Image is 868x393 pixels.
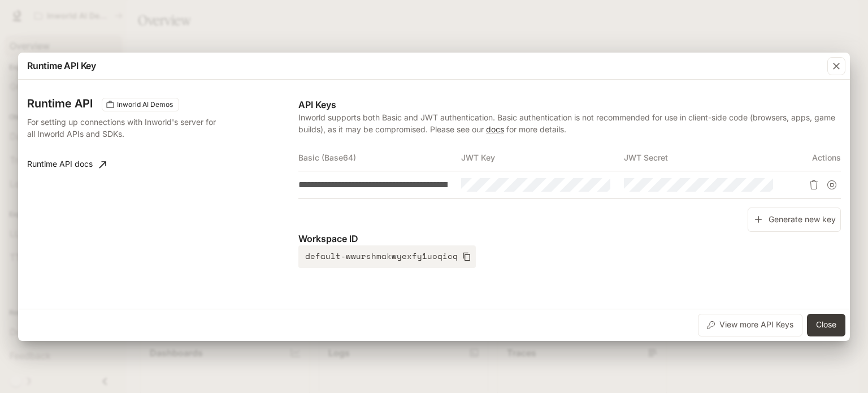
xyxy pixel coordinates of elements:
p: Runtime API Key [27,59,96,72]
a: Runtime API docs [23,153,111,176]
button: Suspend API key [823,176,841,194]
th: Actions [787,144,841,171]
p: Inworld supports both Basic and JWT authentication. Basic authentication is not recommended for u... [298,111,841,135]
th: JWT Key [461,144,624,171]
span: Inworld AI Demos [112,100,177,110]
button: View more API Keys [698,314,802,336]
button: Delete API key [805,176,823,194]
button: default-wwurshmakwyexfy1uoqicq [298,245,476,268]
p: For setting up connections with Inworld's server for all Inworld APIs and SDKs. [27,116,224,140]
p: API Keys [298,98,841,111]
button: Generate new key [748,208,841,232]
h3: Runtime API [27,98,93,109]
th: JWT Secret [624,144,787,171]
th: Basic (Base64) [298,144,461,171]
button: Close [807,314,845,336]
p: Workspace ID [298,232,841,245]
div: These keys will apply to your current workspace only [102,98,179,111]
a: docs [486,124,504,134]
